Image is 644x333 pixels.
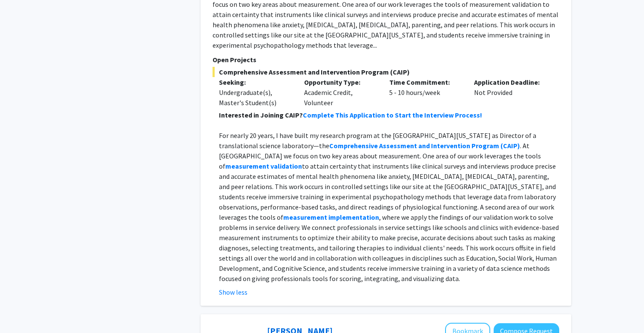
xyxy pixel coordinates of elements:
[219,77,291,87] p: Seeking:
[303,111,482,119] a: Complete This Application to Start the Interview Process!
[213,67,559,77] span: Comprehensive Assessment and Intervention Program (CAIP)
[283,213,379,221] a: measurement implementation
[304,77,377,87] p: Opportunity Type:
[298,77,383,108] div: Academic Credit, Volunteer
[219,287,247,297] button: Show less
[474,77,546,87] p: Application Deadline:
[219,111,303,119] strong: Interested in Joining CAIP?
[213,55,559,65] p: Open Projects
[6,295,36,327] iframe: Chat
[329,141,499,150] strong: Comprehensive Assessment and Intervention Program
[383,77,468,108] div: 5 - 10 hours/week
[329,141,520,150] a: Comprehensive Assessment and Intervention Program (CAIP)
[500,141,520,150] strong: (CAIP)
[225,162,302,170] a: measurement validation
[219,87,291,108] div: Undergraduate(s), Master's Student(s)
[389,77,462,87] p: Time Commitment:
[219,130,559,284] p: For nearly 20 years, I have built my research program at the [GEOGRAPHIC_DATA][US_STATE] as Direc...
[468,77,553,108] div: Not Provided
